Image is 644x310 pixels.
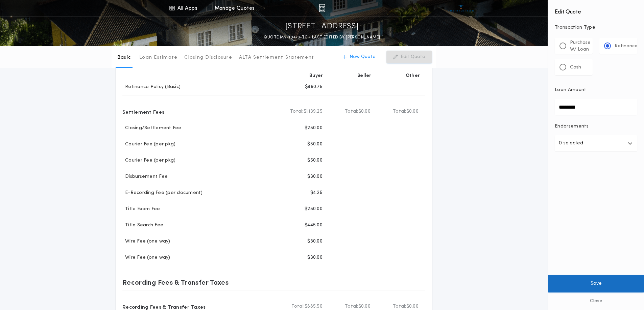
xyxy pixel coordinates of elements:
span: $885.50 [305,303,323,310]
p: Wire Fee (one way) [122,238,170,245]
p: Refinance Policy (Basic) [122,84,181,90]
p: Recording Fees & Transfer Taxes [122,277,229,288]
p: Closing/Settlement Fee [122,125,182,132]
p: Seller [357,73,372,79]
h4: Edit Quote [555,4,637,16]
p: Endorsements [555,123,637,130]
span: $0.00 [406,303,419,310]
p: $445.00 [305,222,323,229]
input: Loan Amount [555,99,637,115]
p: $250.00 [305,125,323,132]
b: Total: [290,108,304,115]
button: New Quote [336,51,382,63]
p: Title Exam Fee [122,206,160,213]
p: Edit Quote [401,54,425,60]
p: Cash [570,64,581,71]
p: $30.00 [307,173,323,180]
p: Title Search Fee [122,222,163,229]
p: $30.00 [307,254,323,261]
p: E-Recording Fee (per document) [122,190,203,196]
b: Total: [345,303,358,310]
p: $50.00 [307,141,323,148]
span: $0.00 [358,303,371,310]
p: $30.00 [307,238,323,245]
img: vs-icon [448,5,474,11]
span: $0.00 [406,108,419,115]
span: $0.00 [358,108,371,115]
b: Total: [393,303,406,310]
p: ALTA Settlement Statement [239,54,314,61]
p: [STREET_ADDRESS] [285,21,359,32]
p: Purchase W/ Loan [570,39,591,53]
button: Save [548,275,644,292]
p: Disbursement Fee [122,173,168,180]
button: Close [548,292,644,310]
p: New Quote [350,54,376,60]
img: img [319,4,325,12]
button: 0 selected [555,135,637,151]
p: Transaction Type [555,24,637,31]
b: Total: [393,108,406,115]
span: $1,139.25 [304,108,323,115]
p: Other [406,73,420,79]
p: Basic [117,54,131,61]
p: Refinance [615,43,638,50]
p: $50.00 [307,157,323,164]
p: Buyer [309,73,323,79]
p: Loan Amount [555,87,587,93]
b: Total: [345,108,358,115]
p: Wire Fee (one way) [122,254,170,261]
p: Closing Disclosure [184,54,232,61]
button: Edit Quote [386,51,432,63]
p: 0 selected [559,139,583,147]
p: Settlement Fees [122,106,164,117]
p: $250.00 [305,206,323,213]
p: $960.75 [305,84,323,90]
p: Courier Fee (per pkg) [122,141,175,148]
p: Loan Estimate [139,54,177,61]
p: $4.25 [310,190,323,196]
p: Courier Fee (per pkg) [122,157,175,164]
p: QUOTE MN-10473-TC - LAST EDITED BY [PERSON_NAME] [264,34,380,41]
b: Total: [291,303,305,310]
